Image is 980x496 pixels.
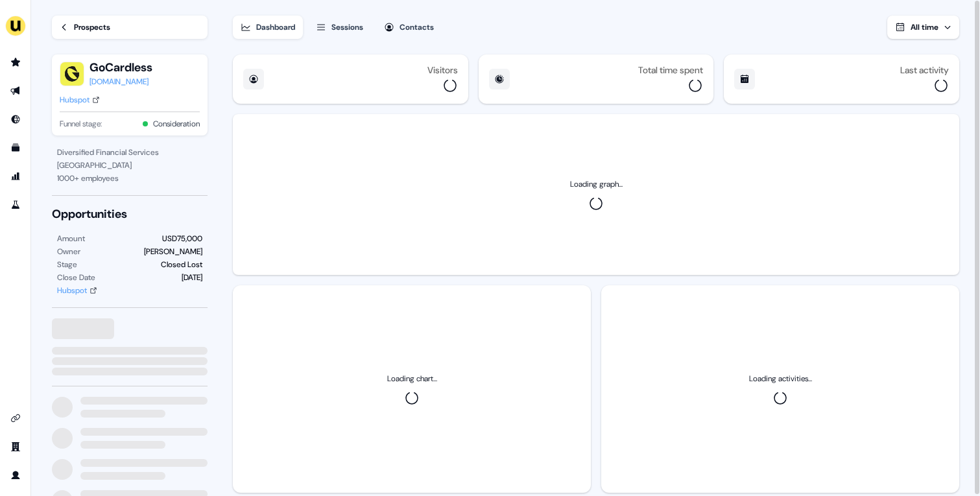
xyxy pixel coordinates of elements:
[400,21,434,34] div: Contacts
[74,21,110,34] div: Prospects
[57,172,202,185] div: 1000 + employees
[911,22,938,32] span: All time
[57,258,77,271] div: Stage
[749,372,812,385] div: Loading activities...
[331,21,363,34] div: Sessions
[5,436,26,457] a: Go to team
[256,21,295,34] div: Dashboard
[5,465,26,486] a: Go to profile
[153,117,200,130] button: Consideration
[308,16,371,39] button: Sessions
[5,195,26,215] a: Go to experiments
[5,166,26,187] a: Go to attribution
[60,93,100,106] a: Hubspot
[5,52,26,73] a: Go to prospects
[60,117,102,130] span: Funnel stage:
[52,206,208,222] div: Opportunities
[57,284,87,297] div: Hubspot
[57,284,97,297] a: Hubspot
[182,271,202,284] div: [DATE]
[570,178,623,191] div: Loading graph...
[5,80,26,101] a: Go to outbound experience
[90,60,152,75] button: GoCardless
[52,16,208,39] a: Prospects
[900,65,949,75] div: Last activity
[376,16,442,39] button: Contacts
[57,232,85,245] div: Amount
[144,245,202,258] div: [PERSON_NAME]
[57,271,95,284] div: Close Date
[638,65,703,75] div: Total time spent
[161,258,202,271] div: Closed Lost
[387,372,437,385] div: Loading chart...
[5,109,26,130] a: Go to Inbound
[427,65,458,75] div: Visitors
[233,16,303,39] button: Dashboard
[5,408,26,429] a: Go to integrations
[60,93,90,106] div: Hubspot
[90,75,152,88] a: [DOMAIN_NAME]
[57,146,202,159] div: Diversified Financial Services
[57,245,80,258] div: Owner
[5,137,26,158] a: Go to templates
[57,159,202,172] div: [GEOGRAPHIC_DATA]
[887,16,959,39] button: All time
[162,232,202,245] div: USD75,000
